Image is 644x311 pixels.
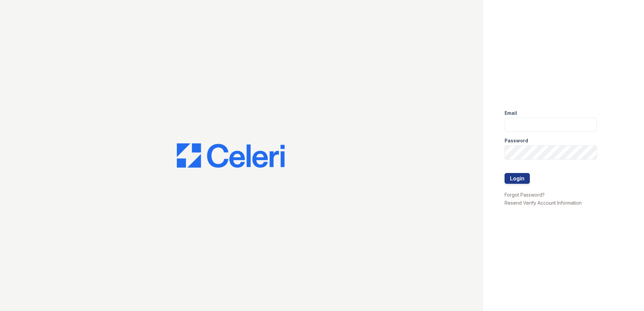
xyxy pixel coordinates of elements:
[505,137,528,144] label: Password
[505,110,517,116] label: Email
[505,192,545,198] a: Forgot Password?
[505,173,530,184] button: Login
[177,143,285,168] img: CE_Logo_Blue-a8612792a0a2168367f1c8372b55b34899dd931a85d93a1a3d3e32e68fde9ad4.png
[505,200,582,206] a: Resend Verify Account Information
